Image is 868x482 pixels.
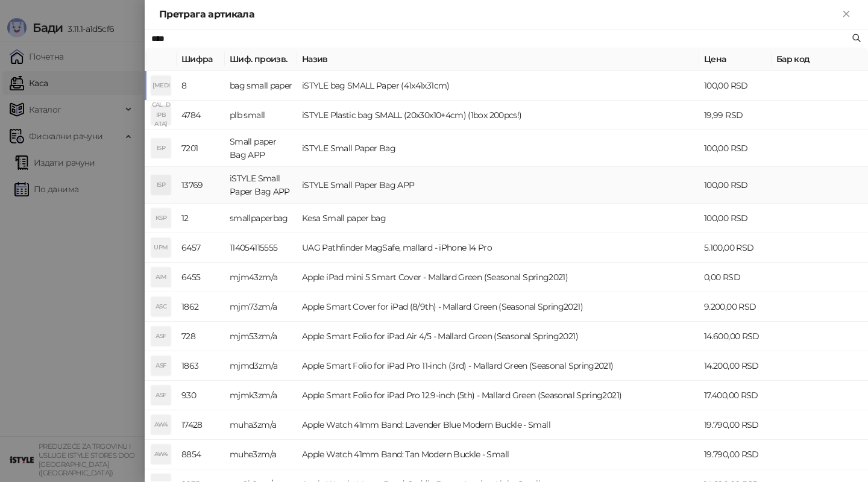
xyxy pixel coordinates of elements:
[151,105,171,125] div: IPB
[225,381,297,410] td: mjmk3zm/a
[225,101,297,130] td: plb small
[177,351,225,381] td: 1863
[177,292,225,322] td: 1862
[297,233,699,263] td: UAG Pathfinder MagSafe, mallard - iPhone 14 Pro
[177,130,225,167] td: 7201
[297,381,699,410] td: Apple Smart Folio for iPad Pro 12.9-inch (5th) - Mallard Green (Seasonal Spring2021)
[297,48,699,71] th: Назив
[177,204,225,233] td: 12
[151,208,171,228] div: KSP
[151,297,171,316] div: ASC
[297,263,699,292] td: Apple iPad mini 5 Smart Cover - Mallard Green (Seasonal Spring2021)
[699,292,772,322] td: 9.200,00 RSD
[699,322,772,351] td: 14.600,00 RSD
[177,71,225,101] td: 8
[177,381,225,410] td: 930
[177,48,225,71] th: Шифра
[699,410,772,440] td: 19.790,00 RSD
[225,410,297,440] td: muha3zm/a
[225,130,297,167] td: Small paper Bag APP
[151,268,171,287] div: AIM
[225,204,297,233] td: smallpaperbag
[177,410,225,440] td: 17428
[699,381,772,410] td: 17.400,00 RSD
[297,130,699,167] td: iSTYLE Small Paper Bag
[225,263,297,292] td: mjm43zm/a
[297,410,699,440] td: Apple Watch 41mm Band: Lavender Blue Modern Buckle - Small
[297,440,699,469] td: Apple Watch 41mm Band: Tan Modern Buckle - Small
[225,167,297,204] td: iSTYLE Small Paper Bag APP
[772,48,868,71] th: Бар код
[177,167,225,204] td: 13769
[699,440,772,469] td: 19.790,00 RSD
[177,263,225,292] td: 6455
[699,263,772,292] td: 0,00 RSD
[225,48,297,71] th: Шиф. произв.
[151,356,171,375] div: ASF
[699,130,772,167] td: 100,00 RSD
[297,292,699,322] td: Apple Smart Cover for iPad (8/9th) - Mallard Green (Seasonal Spring2021)
[151,415,171,434] div: AW4
[297,322,699,351] td: Apple Smart Folio for iPad Air 4/5 - Mallard Green (Seasonal Spring2021)
[225,322,297,351] td: mjm53zm/a
[225,292,297,322] td: mjm73zm/a
[225,71,297,101] td: bag small paper
[177,322,225,351] td: 728
[225,233,297,263] td: 114054115555
[225,440,297,469] td: muhe3zm/a
[151,386,171,405] div: ASF
[699,204,772,233] td: 100,00 RSD
[151,238,171,257] div: UPM
[177,440,225,469] td: 8854
[151,76,171,95] div: [MEDICAL_DATA]
[699,48,772,71] th: Цена
[159,7,839,22] div: Претрага артикала
[297,71,699,101] td: iSTYLE bag SMALL Paper (41x41x31cm)
[297,204,699,233] td: Kesa Small paper bag
[297,167,699,204] td: iSTYLE Small Paper Bag APP
[151,327,171,346] div: ASF
[151,175,171,195] div: ISP
[699,351,772,381] td: 14.200,00 RSD
[297,351,699,381] td: Apple Smart Folio for iPad Pro 11-inch (3rd) - Mallard Green (Seasonal Spring2021)
[151,445,171,464] div: AW4
[177,233,225,263] td: 6457
[225,351,297,381] td: mjmd3zm/a
[297,101,699,130] td: iSTYLE Plastic bag SMALL (20x30x10+4cm) (1box 200pcs!)
[177,101,225,130] td: 4784
[699,101,772,130] td: 19,99 RSD
[699,167,772,204] td: 100,00 RSD
[699,233,772,263] td: 5.100,00 RSD
[839,7,854,22] button: Close
[699,71,772,101] td: 100,00 RSD
[151,139,171,158] div: ISP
